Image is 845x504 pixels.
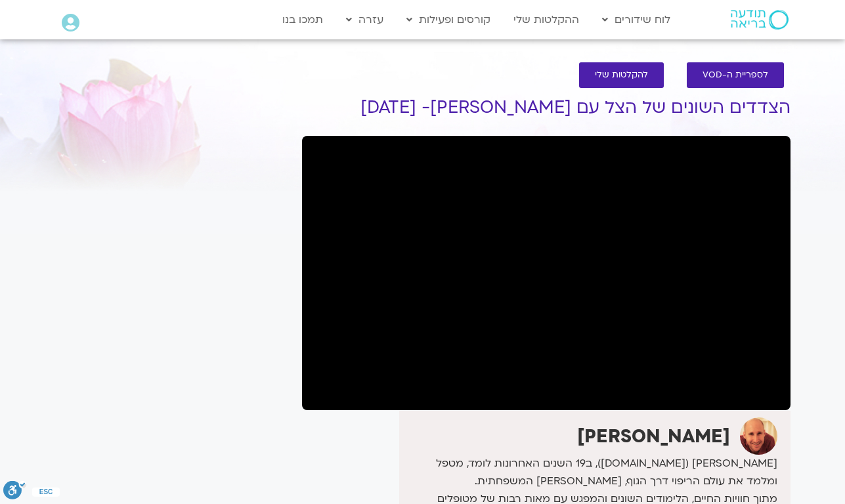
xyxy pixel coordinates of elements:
[595,70,648,80] span: להקלטות שלי
[577,424,730,449] strong: [PERSON_NAME]
[400,7,497,32] a: קורסים ופעילות
[302,98,791,117] h1: הצדדים השונים של הצל עם [PERSON_NAME]- [DATE]
[339,7,390,32] a: עזרה
[731,10,789,30] img: תודעה בריאה
[687,62,784,88] a: לספריית ה-VOD
[276,7,330,32] a: תמכו בנו
[579,62,664,88] a: להקלטות שלי
[740,417,777,455] img: ניר אסתרמן
[703,70,768,80] span: לספריית ה-VOD
[507,7,586,32] a: ההקלטות שלי
[596,7,677,32] a: לוח שידורים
